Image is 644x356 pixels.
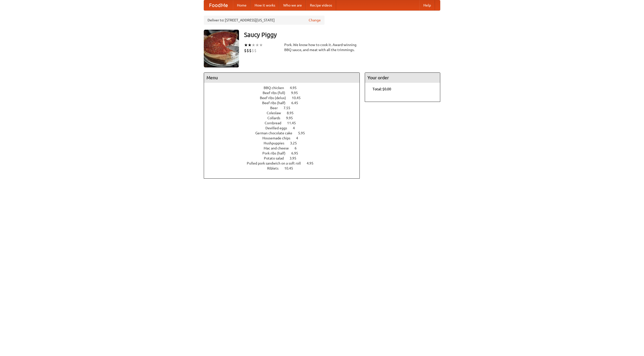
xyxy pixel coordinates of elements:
span: 9.95 [291,91,303,95]
a: Riblets 10.45 [267,166,302,170]
div: Deliver to: [STREET_ADDRESS][US_STATE] [204,16,325,25]
a: Pork ribs (half) 6.95 [262,151,307,155]
span: 4 [293,126,300,130]
a: Change [309,18,321,23]
span: Beef ribs (full) [263,91,290,95]
span: German chocolate cake [255,131,297,135]
a: Home [233,0,251,10]
span: 7.55 [284,106,295,110]
a: Who we are [279,0,306,10]
h4: Menu [204,73,359,83]
a: German chocolate cake 5.95 [255,131,314,135]
span: 6.95 [291,151,303,155]
a: Beef ribs (delux) 10.45 [260,96,310,100]
span: Mac and cheese [264,146,294,150]
span: 8.95 [287,111,299,115]
a: Pulled pork sandwich on a soft roll 4.95 [247,161,323,165]
span: Cornbread [265,121,286,125]
span: Riblets [267,166,284,170]
b: Total: $0.00 [373,87,391,91]
span: 10.45 [284,166,298,170]
div: Pork. We know how to cook it. Award-winning BBQ sauce, and meat with all the trimmings. [284,42,360,52]
span: 9.95 [286,116,298,120]
span: Hushpuppies [264,141,289,145]
span: Beef ribs (half) [262,101,291,105]
li: $ [254,48,257,53]
span: 4.95 [290,86,302,90]
a: Help [419,0,435,10]
a: Cornbread 11.45 [265,121,305,125]
a: How it works [251,0,279,10]
li: ★ [248,42,252,48]
span: Beer [270,106,283,110]
h4: Your order [365,73,440,83]
li: $ [252,48,254,53]
span: 5.95 [298,131,310,135]
li: $ [244,48,247,53]
a: Beef ribs (full) 9.95 [263,91,307,95]
a: BBQ chicken 4.95 [264,86,306,90]
li: ★ [244,42,248,48]
span: 3.95 [290,156,301,160]
a: Coleslaw 8.95 [267,111,303,115]
span: BBQ chicken [264,86,289,90]
span: 11.45 [287,121,301,125]
a: Collards 9.95 [267,116,302,120]
span: 10.45 [292,96,306,100]
a: Housemade chips 4 [262,136,307,140]
span: Pork ribs (half) [262,151,291,155]
a: Beef ribs (half) 6.45 [262,101,307,105]
span: Beef ribs (delux) [260,96,291,100]
span: 4 [296,136,303,140]
span: Coleslaw [267,111,286,115]
span: 6 [295,146,302,150]
span: Potato salad [264,156,289,160]
span: Pulled pork sandwich on a soft roll [247,161,306,165]
span: 3.25 [290,141,302,145]
a: Hushpuppies 3.25 [264,141,306,145]
span: Collards [267,116,285,120]
span: Devilled eggs [265,126,292,130]
li: ★ [255,42,259,48]
li: ★ [259,42,263,48]
a: Beer 7.55 [270,106,300,110]
span: Housemade chips [262,136,295,140]
a: FoodMe [204,0,233,10]
li: $ [247,48,249,53]
a: Mac and cheese 6 [264,146,306,150]
a: Recipe videos [306,0,336,10]
li: ★ [252,42,255,48]
img: angular.jpg [204,30,239,67]
span: 4.95 [307,161,318,165]
li: $ [249,48,252,53]
h3: Saucy Piggy [244,30,440,40]
a: Devilled eggs 4 [265,126,304,130]
a: Potato salad 3.95 [264,156,306,160]
span: 6.45 [291,101,303,105]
